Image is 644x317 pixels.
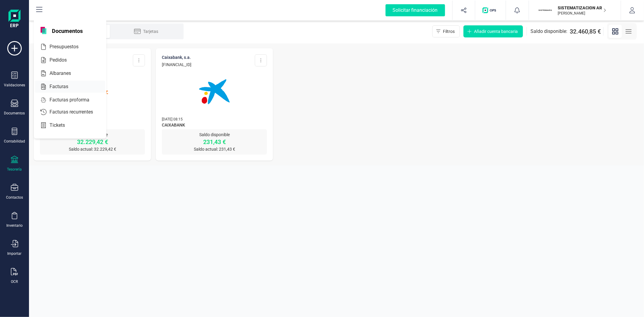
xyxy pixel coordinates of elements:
div: Solicitar financiación [386,4,445,16]
span: Facturas [47,83,79,90]
span: Facturas proforma [47,96,100,104]
p: Saldo actual: 231,43 € [162,146,267,152]
div: OCR [11,279,18,284]
p: [FINANCIAL_ID] [162,62,191,68]
span: [DATE] 08:15 [162,117,183,121]
button: Añadir cuenta bancaria [463,25,523,37]
img: Logo Finanedi [8,10,21,29]
span: CAIXABANK [162,122,267,129]
button: Solicitar financiación [378,1,452,20]
p: Saldo disponible [162,132,267,138]
span: Documentos [48,27,86,34]
span: Facturas recurrentes [47,108,104,116]
div: Inventario [6,223,23,228]
button: Filtros [432,25,460,37]
span: Pedidos [47,56,78,64]
div: Validaciones [4,83,25,88]
span: Albaranes [47,70,82,77]
p: SISTEMATIZACION ARQUITECTONICA EN REFORMAS SL [558,5,606,11]
img: Logo de OPS [482,7,498,13]
div: Tarjetas [122,28,170,34]
p: CAIXABANK, S.A. [162,54,191,60]
div: Contabilidad [4,139,25,144]
span: 32.460,85 € [570,27,601,36]
button: Logo de OPS [479,1,502,20]
span: Presupuestos [47,43,89,50]
p: 32.229,42 € [40,138,145,146]
span: Tickets [47,122,76,129]
span: Añadir cuenta bancaria [474,28,518,34]
div: Tesorería [7,167,22,172]
p: [PERSON_NAME] [558,11,606,16]
div: Contactos [6,195,23,200]
div: Importar [8,251,22,256]
button: SISISTEMATIZACION ARQUITECTONICA EN REFORMAS SL[PERSON_NAME] [536,1,614,20]
span: Filtros [443,28,455,34]
img: SI [539,4,552,17]
p: Saldo actual: 32.229,42 € [40,146,145,152]
div: Documentos [4,111,25,116]
span: Saldo disponible: [530,28,567,35]
p: 231,43 € [162,138,267,146]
